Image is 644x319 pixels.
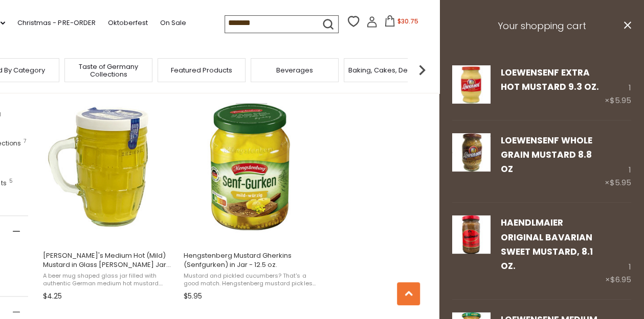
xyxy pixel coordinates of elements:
span: [PERSON_NAME]'s Medium Hot (Mild) Mustard in Glass [PERSON_NAME] Jar 8.7 oz. [43,251,175,269]
div: 1 × [605,215,631,286]
a: Erika's Medium Hot (Mild) Mustard in Glass Stein Jar 8.7 oz. [41,90,177,305]
img: next arrow [412,60,432,80]
a: Christmas - PRE-ORDER [17,17,95,29]
span: $4.25 [43,291,62,302]
a: Haendlmaier Original Bavarian Sweet Mustard, 8.1 oz. [501,216,593,272]
a: Lowensenf Extra Hot Mustard [452,65,491,107]
span: A beer mug shaped glass jar filled with authentic German medium hot mustard. Goes great with any ... [43,272,175,288]
span: $30.75 [397,17,418,26]
a: Beverages [276,66,313,74]
button: $30.75 [380,15,423,31]
a: Taste of Germany Collections [68,63,149,78]
img: Lowensenf Extra Hot Mustard [452,65,491,104]
span: $5.95 [610,177,631,188]
span: $5.95 [610,95,631,106]
img: Hengstenberg Senf Gurken [182,99,318,234]
a: Baking, Cakes, Desserts [348,66,428,74]
a: Haendlmaier Original Bavarian Sweet Mustard, 8.1 oz. [452,215,491,286]
img: Haendlmaier Original Bavarian Sweet Mustard, 8.1 oz. [452,215,491,254]
a: On Sale [160,17,186,29]
a: Oktoberfest [107,17,147,29]
span: 5 [9,179,13,184]
div: 1 × [605,133,631,190]
span: Hengstenberg Mustard Gherkins (Senfgurken) in Jar - 12.5 oz. [184,251,316,269]
a: Featured Products [171,66,232,74]
div: 1 × [605,65,631,107]
span: $5.95 [184,291,202,302]
img: Lowensenf Whole Grain Mustard [452,133,491,171]
span: 7 [24,139,26,144]
a: Lowensenf Whole Grain Mustard [452,133,491,190]
span: $6.95 [610,274,631,285]
a: Loewensenf Extra Hot Mustard 9.3 oz. [501,66,599,93]
a: Hengstenberg Mustard Gherkins (Senfgurken) in Jar - 12.5 oz. [182,90,318,305]
a: Loewensenf Whole Grain Mustard 8.8 oz [501,134,592,176]
span: Mustard and pickled cucumbers? That's a good match. Hengstenberg mustard pickles combine evenly c... [184,272,316,288]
